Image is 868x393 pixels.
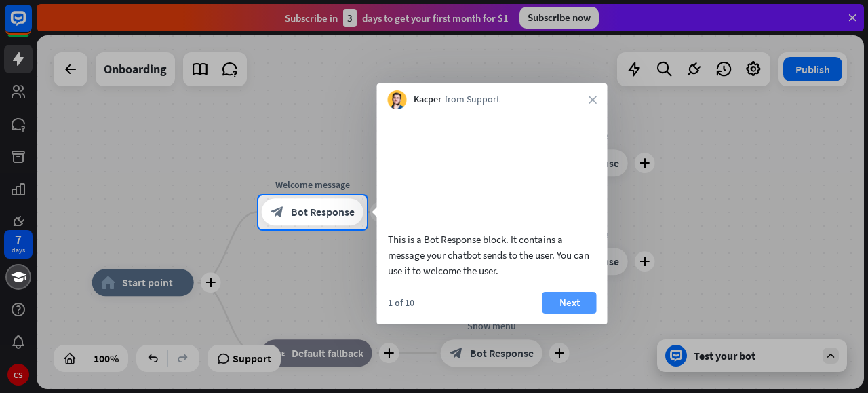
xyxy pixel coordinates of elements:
[589,96,597,104] i: close
[291,206,355,219] span: Bot Response
[388,297,414,309] div: 1 of 10
[388,231,597,278] div: This is a Bot Response block. It contains a message your chatbot sends to the user. You can use i...
[414,93,441,107] span: Kacper
[271,206,284,219] i: block_bot_response
[542,292,597,314] button: Next
[445,93,500,107] span: from Support
[11,5,52,46] button: Open LiveChat chat widget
